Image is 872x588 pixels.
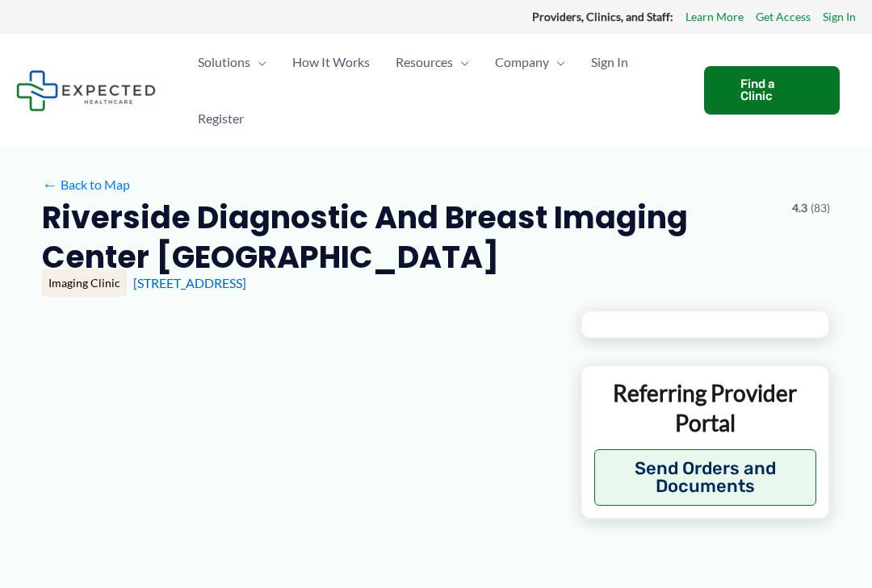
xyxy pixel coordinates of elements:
[383,34,482,90] a: ResourcesMenu Toggle
[42,198,779,277] h2: Riverside Diagnostic and Breast Imaging Center [GEOGRAPHIC_DATA]
[133,275,246,290] a: [STREET_ADDRESS]
[495,34,549,90] span: Company
[792,198,807,219] span: 4.3
[42,177,57,192] span: ←
[482,34,578,90] a: CompanyMenu Toggle
[42,269,127,297] div: Imaging Clinic
[185,34,279,90] a: SolutionsMenu Toggle
[685,6,744,27] a: Learn More
[198,90,244,147] span: Register
[594,378,816,437] p: Referring Provider Portal
[16,70,156,111] img: Expected Healthcare Logo - side, dark font, small
[594,449,816,506] button: Send Orders and Documents
[250,34,266,90] span: Menu Toggle
[198,34,250,90] span: Solutions
[578,34,641,90] a: Sign In
[396,34,453,90] span: Resources
[453,34,469,90] span: Menu Toggle
[185,34,688,147] nav: Primary Site Navigation
[756,6,811,27] a: Get Access
[811,198,830,219] span: (83)
[42,173,130,197] a: ←Back to Map
[549,34,565,90] span: Menu Toggle
[185,90,257,147] a: Register
[704,66,840,115] a: Find a Clinic
[292,34,370,90] span: How It Works
[532,10,673,23] strong: Providers, Clinics, and Staff:
[823,6,856,27] a: Sign In
[279,34,383,90] a: How It Works
[591,34,628,90] span: Sign In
